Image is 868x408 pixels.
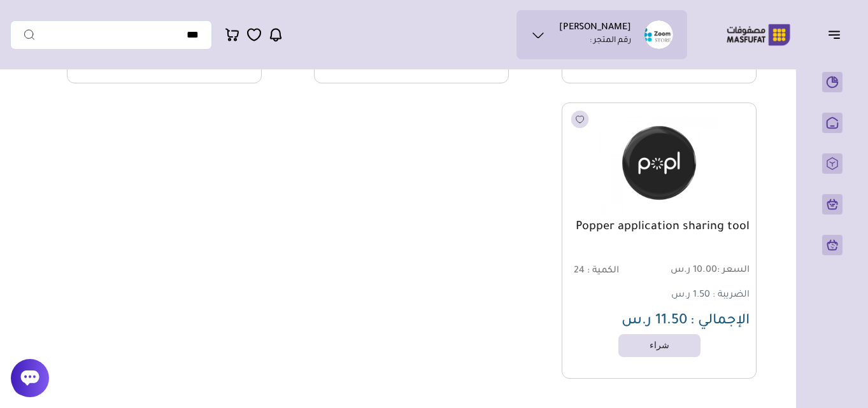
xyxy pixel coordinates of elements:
[660,265,750,277] span: 10.00 ر.س
[574,266,585,276] span: 24
[587,266,619,276] span: الكمية :
[718,22,799,47] img: Logo
[569,220,750,235] a: Popper application sharing tool
[690,314,750,329] span: الإجمالي :
[717,265,750,276] span: السعر :
[713,290,750,300] span: الضريبة :
[622,314,688,329] span: 11.50 ر.س
[590,35,631,48] p: رقم المتجر :
[644,20,673,49] img: Ali Muhammad Ibrahim Shatifi
[559,22,631,35] h1: [PERSON_NAME]
[618,334,701,357] a: شراء
[671,290,710,300] span: 1.50 ر.س
[560,104,758,222] img: 202310101446-coLLqWI5z2axZTYfOsfOkkb6tQ9Akw73xHXB8PNE.jpg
